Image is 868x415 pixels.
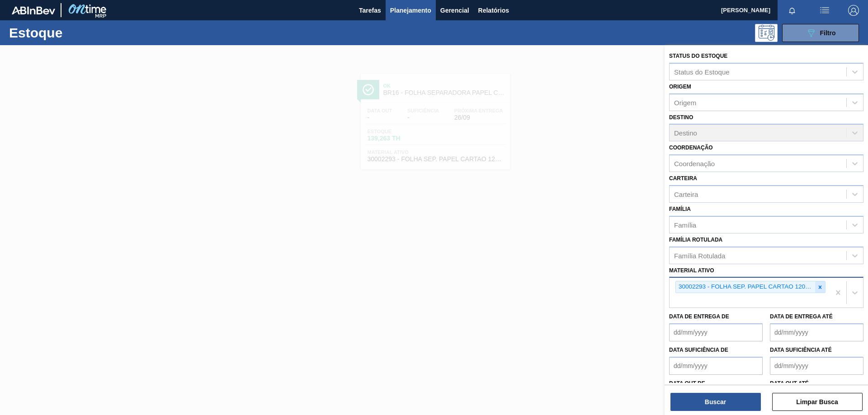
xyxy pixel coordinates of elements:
input: dd/mm/yyyy [669,323,763,341]
input: dd/mm/yyyy [770,323,863,341]
label: Material ativo [669,267,714,274]
div: Status do Estoque [674,68,730,75]
div: Família [674,221,696,228]
div: Família Rotulada [674,252,725,259]
label: Status do Estoque [669,53,727,59]
h1: Estoque [9,28,144,38]
div: Carteira [674,190,698,198]
button: Filtro [782,24,859,42]
span: Tarefas [359,5,381,16]
input: dd/mm/yyyy [770,357,863,375]
img: userActions [819,5,830,16]
label: Data suficiência de [669,347,728,353]
label: Família [669,206,691,212]
label: Data de Entrega de [669,313,729,320]
label: Origem [669,84,691,90]
div: Origem [674,98,696,106]
label: Data out de [669,380,705,387]
label: Data out até [770,380,809,387]
label: Data suficiência até [770,347,832,353]
label: Data de Entrega até [770,313,833,320]
label: Família Rotulada [669,237,722,243]
div: 30002293 - FOLHA SEP. PAPEL CARTAO 1200x1000M 350g [676,281,815,293]
span: Gerencial [440,5,469,16]
label: Destino [669,114,693,121]
span: Planejamento [390,5,431,16]
span: Filtro [820,29,836,37]
label: Carteira [669,175,697,182]
label: Coordenação [669,145,713,151]
img: Logout [848,5,859,16]
div: Pogramando: nenhum usuário selecionado [755,24,778,42]
span: Relatórios [478,5,509,16]
img: TNhmsLtSVTkK8tSr43FrP2fwEKptu5GPRR3wAAAABJRU5ErkJggg== [12,6,55,14]
input: dd/mm/yyyy [669,357,763,375]
button: Notificações [778,4,807,17]
div: Coordenação [674,160,715,168]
